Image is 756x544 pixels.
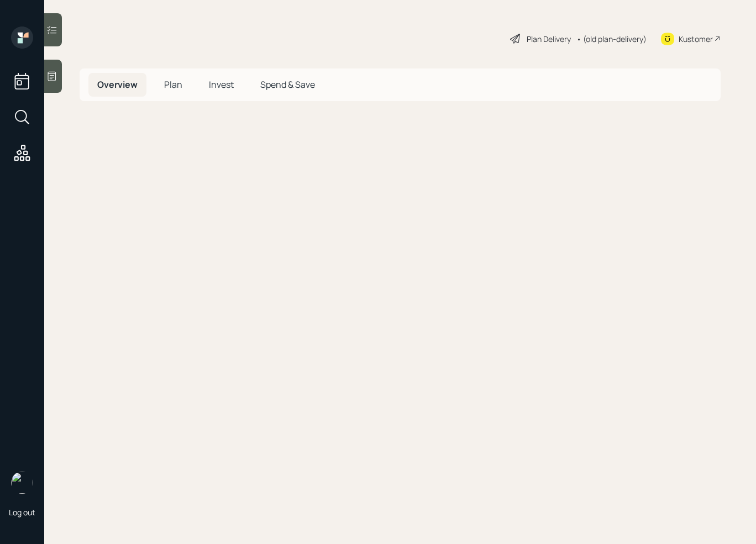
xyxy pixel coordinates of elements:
span: Spend & Save [260,78,315,91]
div: Kustomer [679,33,713,45]
div: Log out [9,507,35,517]
div: • (old plan-delivery) [576,33,647,45]
span: Invest [209,78,234,91]
img: retirable_logo.png [11,472,33,494]
div: Plan Delivery [527,33,571,45]
span: Overview [97,78,138,91]
span: Plan [164,78,182,91]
